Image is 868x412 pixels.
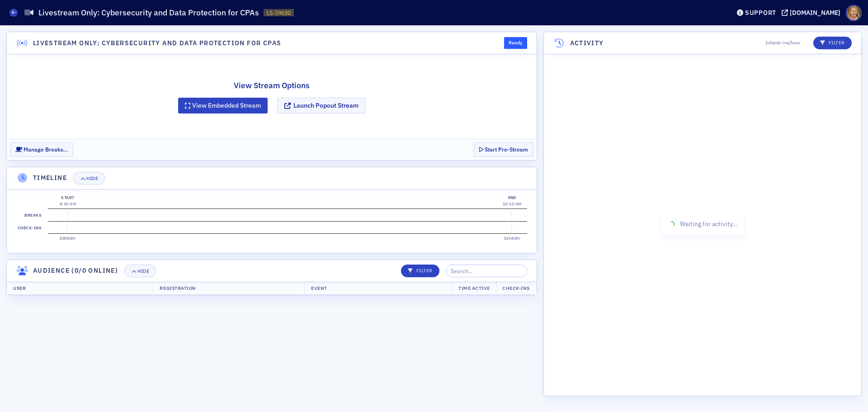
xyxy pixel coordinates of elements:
[33,173,67,183] h4: Timeline
[446,265,527,277] input: Search…
[790,9,840,17] div: [DOMAIN_NAME]
[408,267,433,275] p: Filter
[33,266,118,275] h4: Audience (0/0 online)
[452,282,496,295] th: Time Active
[745,9,776,17] div: Support
[474,142,533,156] button: Start Pre-Stream
[23,209,43,222] label: Breaks
[504,37,527,49] div: Ready
[60,194,76,201] div: Start
[277,98,365,114] button: Launch Popout Stream
[820,39,845,47] p: Filter
[178,98,268,114] button: View Embedded Stream
[504,236,520,241] time: 01h40m
[178,80,365,91] h2: View Stream Options
[60,236,76,241] time: 00h00m
[10,142,73,156] button: Manage Breaks…
[124,265,156,277] button: Hide
[813,37,852,49] button: Filter
[7,282,153,295] th: User
[38,7,259,18] h1: Livestream Only: Cybersecurity and Data Protection for CPAs
[305,282,452,295] th: Event
[86,176,98,181] div: Hide
[496,282,536,295] th: Check-Ins
[137,269,149,274] div: Hide
[267,9,291,17] span: LS-59630
[401,265,439,277] button: Filter
[765,39,801,47] span: 1 check-ins/hour
[846,5,862,21] span: Profile
[16,222,43,234] label: Check-ins
[570,38,604,48] h4: Activity
[153,282,305,295] th: Registration
[60,201,76,206] time: 8:30 AM
[503,194,522,201] div: End
[503,201,522,206] time: 10:10 AM
[73,172,105,185] button: Hide
[782,9,844,16] button: [DOMAIN_NAME]
[33,38,282,48] h4: Livestream Only: Cybersecurity and Data Protection for CPAs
